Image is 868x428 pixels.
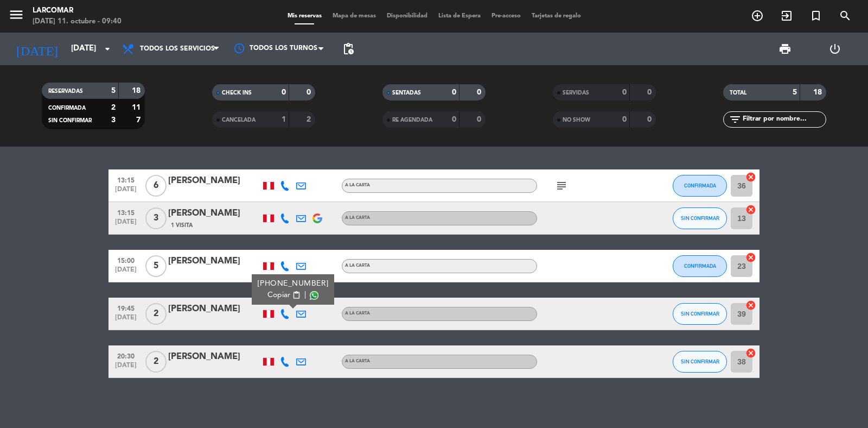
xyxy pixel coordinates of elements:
[433,13,486,19] span: Lista de Espera
[345,311,370,316] span: A la carta
[673,255,727,277] button: CONFIRMADA
[745,172,756,182] i: cancel
[267,289,301,301] button: Copiarcontent_paste
[112,349,139,362] span: 20:30
[793,89,797,96] strong: 5
[345,183,370,187] span: A la carta
[112,266,139,279] span: [DATE]
[452,89,456,96] strong: 0
[111,104,116,111] strong: 2
[112,254,139,266] span: 15:00
[392,117,432,123] span: RE AGENDADA
[48,105,86,111] span: CONFIRMADA
[730,90,746,96] span: TOTAL
[778,42,792,55] span: print
[684,263,716,269] span: CONFIRMADA
[8,7,24,27] button: menu
[647,89,654,96] strong: 0
[742,114,826,125] input: Filtrar por nombre...
[327,13,381,19] span: Mapa de mesas
[282,116,286,123] strong: 1
[168,206,260,221] div: [PERSON_NAME]
[101,42,114,55] i: arrow_drop_down
[307,116,313,123] strong: 2
[304,289,307,301] span: |
[452,116,456,123] strong: 0
[345,359,370,363] span: A la carta
[681,311,719,317] span: SIN CONFIRMAR
[282,13,327,19] span: Mis reservas
[345,263,370,268] span: A la carta
[345,216,370,220] span: A la carta
[8,37,66,61] i: [DATE]
[681,215,719,221] span: SIN CONFIRMAR
[751,9,764,22] i: add_circle_outline
[33,5,122,16] div: Larcomar
[222,90,252,96] span: CHECK INS
[392,90,421,96] span: SENTADAS
[526,13,586,19] span: Tarjetas de regalo
[136,116,143,124] strong: 7
[312,213,322,223] img: google-logo.png
[813,89,824,96] strong: 18
[477,116,483,123] strong: 0
[48,118,92,123] span: SIN CONFIRMAR
[168,350,260,364] div: [PERSON_NAME]
[622,116,627,123] strong: 0
[647,116,654,123] strong: 0
[258,278,329,289] div: [PHONE_NUMBER]
[168,302,260,316] div: [PERSON_NAME]
[171,221,193,230] span: 1 Visita
[112,301,139,314] span: 19:45
[168,174,260,188] div: [PERSON_NAME]
[140,45,215,53] span: Todos los servicios
[145,207,167,229] span: 3
[145,303,167,325] span: 2
[48,89,83,94] span: RESERVADAS
[33,16,122,27] div: [DATE] 11. octubre - 09:40
[222,117,256,123] span: CANCELADA
[622,89,627,96] strong: 0
[112,186,139,198] span: [DATE]
[810,33,860,65] div: LOG OUT
[111,87,116,95] strong: 5
[780,9,793,22] i: exit_to_app
[745,252,756,263] i: cancel
[745,204,756,215] i: cancel
[132,104,143,111] strong: 11
[145,175,167,197] span: 6
[132,87,143,95] strong: 18
[112,206,139,218] span: 13:15
[486,13,526,19] span: Pre-acceso
[267,289,290,301] span: Copiar
[477,89,483,96] strong: 0
[673,303,727,325] button: SIN CONFIRMAR
[809,9,822,22] i: turned_in_not
[745,348,756,358] i: cancel
[563,117,590,123] span: NO SHOW
[673,351,727,373] button: SIN CONFIRMAR
[8,7,24,23] i: menu
[112,362,139,374] span: [DATE]
[381,13,433,19] span: Disponibilidad
[684,182,716,188] span: CONFIRMADA
[839,9,852,22] i: search
[729,113,742,126] i: filter_list
[681,358,719,364] span: SIN CONFIRMAR
[111,116,116,124] strong: 3
[342,42,355,55] span: pending_actions
[282,89,286,96] strong: 0
[292,291,301,299] span: content_paste
[745,300,756,311] i: cancel
[307,89,313,96] strong: 0
[563,90,589,96] span: SERVIDAS
[145,255,167,277] span: 5
[673,207,727,229] button: SIN CONFIRMAR
[112,218,139,231] span: [DATE]
[145,351,167,373] span: 2
[112,173,139,186] span: 13:15
[828,42,841,55] i: power_settings_new
[112,314,139,326] span: [DATE]
[168,254,260,268] div: [PERSON_NAME]
[555,179,568,192] i: subject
